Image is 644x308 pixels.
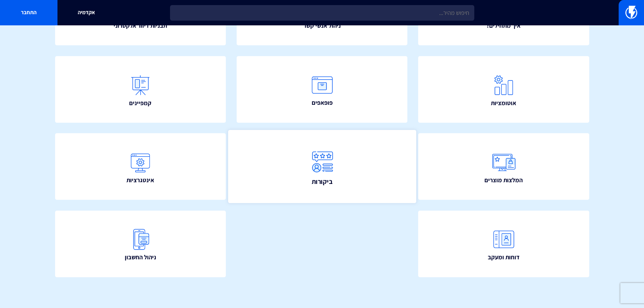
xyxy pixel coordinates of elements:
[55,211,226,277] a: ניהול החשבון
[491,99,516,108] span: אוטומציות
[129,99,151,108] span: קמפיינים
[484,176,523,185] span: המלצות מוצרים
[312,98,333,107] span: פופאפים
[418,56,589,123] a: אוטומציות
[486,21,521,30] span: איך מתחילים?
[55,133,226,200] a: אינטגרציות
[418,133,589,200] a: המלצות מוצרים
[55,56,226,123] a: קמפיינים
[170,5,474,21] input: חיפוש מהיר...
[125,253,156,262] span: ניהול החשבון
[228,130,416,203] a: ביקורות
[126,176,154,185] span: אינטגרציות
[237,56,408,123] a: פופאפים
[418,211,589,277] a: דוחות ומעקב
[488,253,520,262] span: דוחות ומעקב
[303,21,341,30] span: ניהול אנשי קשר
[114,21,167,30] span: תבניות דיוור אלקטרוני
[312,177,333,186] span: ביקורות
